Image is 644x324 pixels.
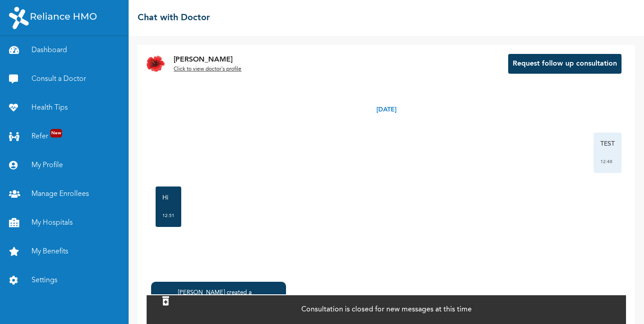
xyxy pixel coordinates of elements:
p: [PERSON_NAME] [174,54,241,65]
p: Hi [162,193,174,202]
p: [DATE] [376,105,397,115]
p: Consultation is closed for new messages at this time [301,304,472,315]
div: 12:51 [162,211,174,220]
p: TEST [600,139,615,148]
div: 12:48 [600,157,615,166]
button: Request follow up consultation [508,54,622,74]
u: Click to view doctor's profile [174,67,241,72]
div: [PERSON_NAME] created a prescription . [178,288,279,306]
span: New [50,129,62,138]
h2: Chat with Doctor [138,11,210,25]
img: Dr. undefined` [147,55,165,73]
img: RelianceHMO's Logo [9,7,97,29]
